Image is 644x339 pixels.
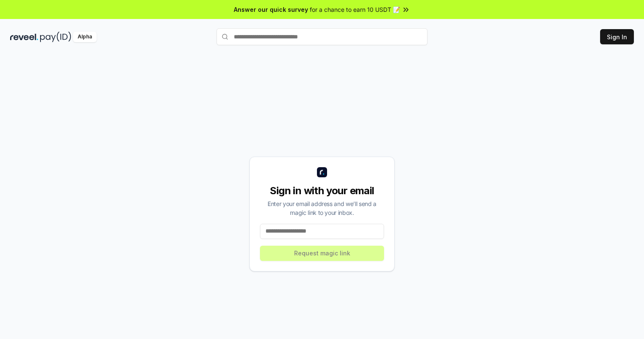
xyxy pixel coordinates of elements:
img: pay_id [40,32,71,42]
div: Alpha [73,32,97,42]
div: Sign in with your email [260,184,384,198]
img: reveel_dark [10,32,38,42]
button: Sign In [600,29,634,44]
span: for a chance to earn 10 USDT 📝 [310,5,400,14]
img: logo_small [317,167,327,177]
span: Answer our quick survey [234,5,308,14]
div: Enter your email address and we’ll send a magic link to your inbox. [260,199,384,217]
